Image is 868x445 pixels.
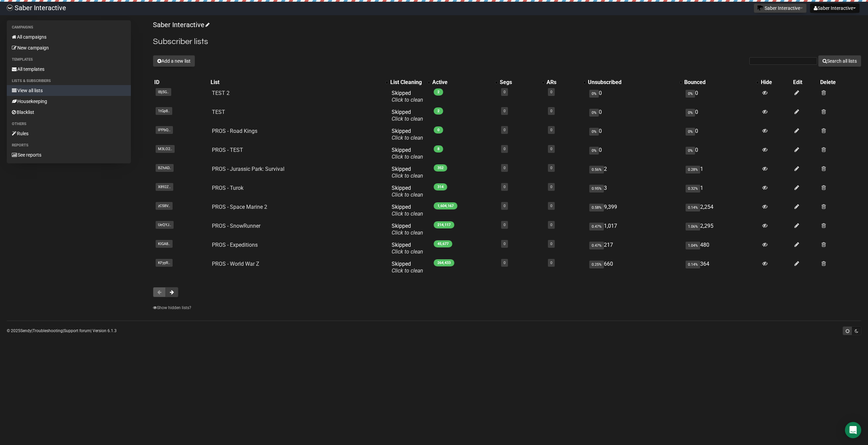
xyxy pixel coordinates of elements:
a: Housekeeping [7,96,131,107]
span: 0.14% [686,261,700,268]
a: 0 [550,223,552,227]
div: Delete [820,79,860,86]
td: 3 [587,182,683,201]
a: New campaign [7,42,131,53]
a: 0 [550,242,552,246]
span: Skipped [392,223,423,236]
span: Skipped [392,109,423,122]
td: 0 [587,144,683,163]
a: 0 [504,223,506,227]
th: ID: No sort applied, sorting is disabled [153,78,209,87]
div: Hide [761,79,790,86]
img: 1.png [757,5,763,11]
td: 480 [683,239,759,258]
td: 1,017 [587,220,683,239]
a: 0 [550,166,552,170]
a: Click to clean [392,154,423,160]
span: 1.04% [686,242,700,249]
span: 1,604,167 [434,202,457,209]
span: KFyyR.. [156,259,173,267]
span: lBj5G.. [156,88,171,96]
li: Templates [7,56,131,64]
span: UeQYJ.. [156,221,174,229]
span: 2 [434,88,443,96]
a: 0 [504,90,506,94]
span: 0.58% [589,204,604,211]
span: 0.56% [589,166,604,174]
button: Saber Interactive [754,3,807,13]
th: Delete: No sort applied, sorting is disabled [819,78,861,87]
a: Click to clean [392,267,423,274]
a: 0 [550,185,552,189]
span: 8 [434,145,443,153]
div: Edit [793,79,818,86]
th: List: No sort applied, activate to apply an ascending sort [209,78,389,87]
span: 0 [434,126,443,134]
li: Campaigns [7,23,131,32]
a: Click to clean [392,248,423,255]
span: Skipped [392,147,423,160]
a: PROS - SnowRunner [212,223,260,229]
button: Saber Interactive [810,3,860,13]
span: X892Z.. [156,183,173,191]
a: PROS - Space Marine 2 [212,204,267,210]
span: 0.14% [686,204,700,211]
a: 0 [504,242,506,246]
span: 0% [589,147,599,155]
td: 660 [587,258,683,277]
button: Add a new list [153,55,195,67]
td: 0 [683,106,759,125]
td: 9,399 [587,201,683,220]
td: 0 [683,87,759,106]
span: 1.06% [686,223,700,230]
span: 0.95% [589,185,604,193]
th: ARs: No sort applied, activate to apply an ascending sort [545,78,587,87]
a: Troubleshooting [33,328,63,333]
div: List Cleaning [390,79,424,86]
td: 2,254 [683,201,759,220]
span: 0.25% [589,261,604,268]
a: PROS - Expeditions [212,242,258,248]
td: 0 [683,144,759,163]
a: TEST [212,109,225,115]
span: 0% [589,109,599,117]
a: 0 [550,147,552,151]
div: ARs [547,79,580,86]
span: lPPbQ.. [156,126,173,134]
a: Show hidden lists? [153,305,191,310]
span: KlGA8.. [156,240,173,248]
span: 0% [686,128,695,136]
td: 1 [683,182,759,201]
span: Skipped [392,204,423,217]
span: Skipped [392,261,423,274]
a: 0 [550,204,552,208]
th: Active: No sort applied, activate to apply an ascending sort [431,78,498,87]
div: Open Intercom Messenger [845,422,861,438]
th: Edit: No sort applied, sorting is disabled [792,78,819,87]
a: 0 [550,128,552,132]
a: 0 [550,90,552,94]
span: 0% [686,109,695,117]
span: 264,433 [434,259,454,266]
a: Click to clean [392,191,423,198]
span: 0% [589,90,599,98]
a: PROS - Road Kings [212,128,257,134]
a: Click to clean [392,116,423,122]
a: Click to clean [392,210,423,217]
h2: Subscriber lists [153,36,861,48]
div: Unsubscribed [588,79,676,86]
td: 2 [587,163,683,182]
span: Skipped [392,90,423,103]
span: M3LO2.. [156,145,175,153]
a: See reports [7,149,131,160]
li: Reports [7,141,131,149]
span: 0.28% [686,166,700,174]
a: 0 [504,166,506,170]
a: Click to clean [392,135,423,141]
a: PROS - World War Z [212,261,259,267]
span: Skipped [392,166,423,179]
a: 0 [550,261,552,265]
td: 217 [587,239,683,258]
a: PROS - Jurassic Park: Survival [212,166,284,172]
img: ec1bccd4d48495f5e7d53d9a520ba7e5 [7,5,13,11]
